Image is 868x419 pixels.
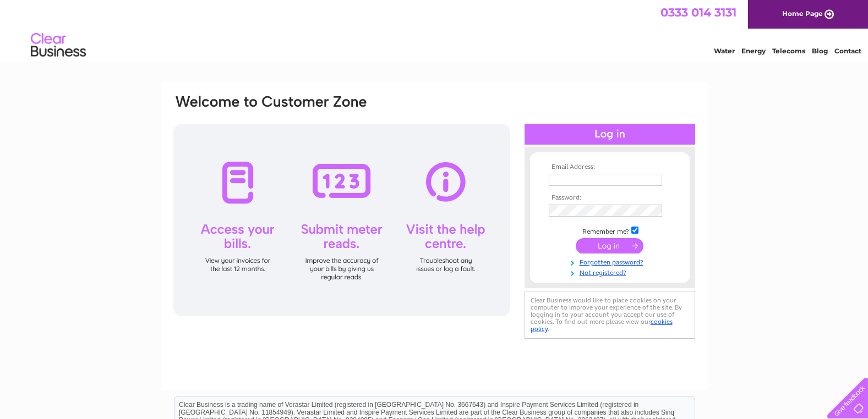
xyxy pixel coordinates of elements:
th: Password: [546,194,674,202]
div: Clear Business is a trading name of Verastar Limited (registered in [GEOGRAPHIC_DATA] No. 3667643... [174,6,695,53]
img: logo.png [30,29,86,62]
a: Forgotten password? [549,256,674,267]
a: Contact [834,47,861,55]
td: Remember me? [546,225,674,236]
a: Energy [741,47,766,55]
a: Blog [812,47,828,55]
a: Not registered? [549,267,674,277]
a: 0333 014 3131 [660,5,736,19]
a: Telecoms [772,47,805,55]
input: Submit [576,238,643,253]
th: Email Address: [546,163,674,171]
a: Water [714,47,735,55]
div: Clear Business would like to place cookies on your computer to improve your experience of the sit... [525,291,695,339]
a: cookies policy [531,318,673,333]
